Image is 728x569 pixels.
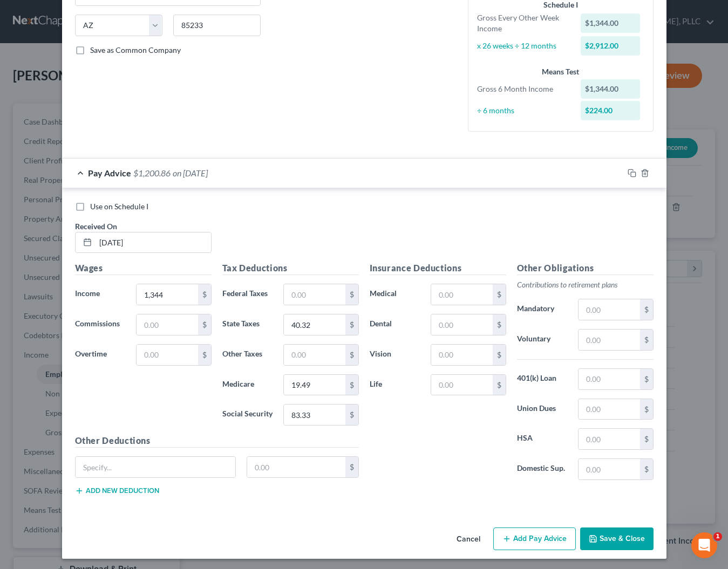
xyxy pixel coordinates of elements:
input: 0.00 [247,457,345,477]
input: 0.00 [431,375,492,395]
span: Save as Common Company [90,45,181,54]
label: HSA [512,428,573,450]
div: $ [198,284,211,305]
input: 0.00 [579,369,639,389]
span: Received On [75,222,117,231]
span: Use on Schedule I [90,202,148,211]
label: Federal Taxes [217,284,278,305]
div: $2,912.00 [581,36,640,56]
input: 0.00 [579,459,639,479]
input: 0.00 [284,405,345,425]
label: Mandatory [512,299,573,320]
div: Gross Every Other Week Income [472,12,576,34]
span: $1,200.86 [133,168,171,178]
label: Medical [364,284,426,305]
p: Contributions to retirement plans [517,279,654,290]
h5: Insurance Deductions [370,262,506,275]
iframe: Intercom live chat [691,532,717,558]
label: Dental [364,314,426,335]
div: $ [640,459,653,479]
div: $ [493,284,506,305]
div: $ [345,457,358,477]
label: Other Taxes [217,344,278,366]
span: on [DATE] [173,168,208,178]
div: Means Test [477,66,644,77]
span: 1 [713,532,722,541]
input: 0.00 [137,314,198,335]
div: $ [345,314,358,335]
button: Add new deduction [75,486,159,495]
button: Cancel [448,529,489,550]
label: Vision [364,344,426,366]
input: 0.00 [284,284,345,305]
div: $ [345,405,358,425]
input: 0.00 [431,345,492,365]
div: x 26 weeks ÷ 12 months [472,40,576,51]
label: 401(k) Loan [512,368,573,390]
input: 0.00 [579,330,639,350]
h5: Other Obligations [517,262,654,275]
input: 0.00 [137,284,198,305]
div: $ [345,375,358,395]
input: 0.00 [284,375,345,395]
div: $224.00 [581,101,640,120]
div: Gross 6 Month Income [472,84,576,94]
span: Pay Advice [88,168,131,178]
h5: Wages [75,262,212,275]
div: $ [198,345,211,365]
input: 0.00 [579,299,639,320]
label: Domestic Sup. [512,458,573,480]
label: Social Security [217,404,278,426]
div: $1,344.00 [581,79,640,99]
div: $ [493,375,506,395]
div: $1,344.00 [581,13,640,33]
label: Voluntary [512,329,573,351]
input: 0.00 [284,314,345,335]
button: Save & Close [580,527,654,550]
div: $ [345,284,358,305]
input: MM/DD/YYYY [96,232,211,253]
label: Union Dues [512,399,573,420]
div: $ [640,299,653,320]
label: Life [364,374,426,396]
button: Add Pay Advice [493,527,576,550]
h5: Tax Deductions [222,262,359,275]
span: Income [75,289,100,298]
div: $ [493,345,506,365]
div: $ [345,345,358,365]
input: 0.00 [579,399,639,420]
div: $ [640,399,653,420]
div: ÷ 6 months [472,105,576,116]
label: Medicare [217,374,278,396]
input: 0.00 [431,314,492,335]
div: $ [493,314,506,335]
label: Commissions [70,314,131,335]
input: Enter zip... [173,15,261,36]
div: $ [640,330,653,350]
input: 0.00 [284,345,345,365]
div: $ [640,369,653,389]
label: State Taxes [217,314,278,335]
label: Overtime [70,344,131,366]
input: 0.00 [579,429,639,449]
div: $ [640,429,653,449]
input: 0.00 [137,345,198,365]
div: $ [198,314,211,335]
h5: Other Deductions [75,434,359,448]
input: Specify... [76,457,236,477]
input: 0.00 [431,284,492,305]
